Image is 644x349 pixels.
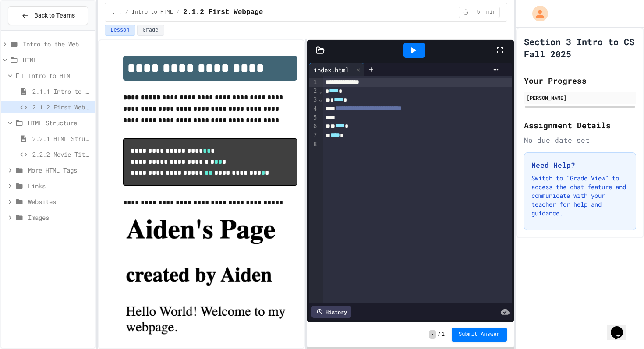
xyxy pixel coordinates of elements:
[34,11,75,20] span: Back to Teams
[309,131,318,140] div: 7
[8,6,88,25] button: Back to Teams
[309,140,318,149] div: 8
[524,119,636,131] h2: Assignment Details
[309,105,318,113] div: 4
[105,25,135,36] button: Lesson
[531,174,629,218] p: Switch to "Grade View" to access the chat feature and communicate with your teacher for help and ...
[452,328,507,342] button: Submit Answer
[23,55,92,64] span: HTML
[177,9,180,16] span: /
[137,25,164,36] button: Grade
[132,9,173,16] span: Intro to HTML
[524,74,636,87] h2: Your Progress
[438,331,441,338] span: /
[429,330,435,339] span: -
[32,102,92,112] span: 2.1.2 First Webpage
[318,96,322,103] span: Fold line
[309,65,353,74] div: index.html
[28,118,92,127] span: HTML Structure
[309,87,318,95] div: 2
[471,9,485,16] span: 5
[28,213,92,222] span: Images
[318,87,322,94] span: Fold line
[28,197,92,206] span: Websites
[125,9,128,16] span: /
[32,87,92,96] span: 2.1.1 Intro to HTML
[309,95,318,104] div: 3
[32,134,92,143] span: 2.2.1 HTML Structure
[527,94,633,102] div: [PERSON_NAME]
[28,71,92,80] span: Intro to HTML
[524,35,636,60] h1: Section 3 Intro to CS Fall 2025
[531,160,629,170] h3: Need Help?
[183,7,263,18] span: 2.1.2 First Webpage
[309,113,318,122] div: 5
[309,78,318,87] div: 1
[486,9,496,16] span: min
[442,331,445,338] span: 1
[112,9,122,16] span: ...
[23,39,92,49] span: Intro to the Web
[309,122,318,131] div: 6
[28,166,92,175] span: More HTML Tags
[309,63,364,76] div: index.html
[523,4,550,24] div: My Account
[524,135,636,145] div: No due date set
[311,306,351,318] div: History
[459,331,500,338] span: Submit Answer
[32,150,92,159] span: 2.2.2 Movie Title
[607,314,635,340] iframe: chat widget
[28,181,92,190] span: Links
